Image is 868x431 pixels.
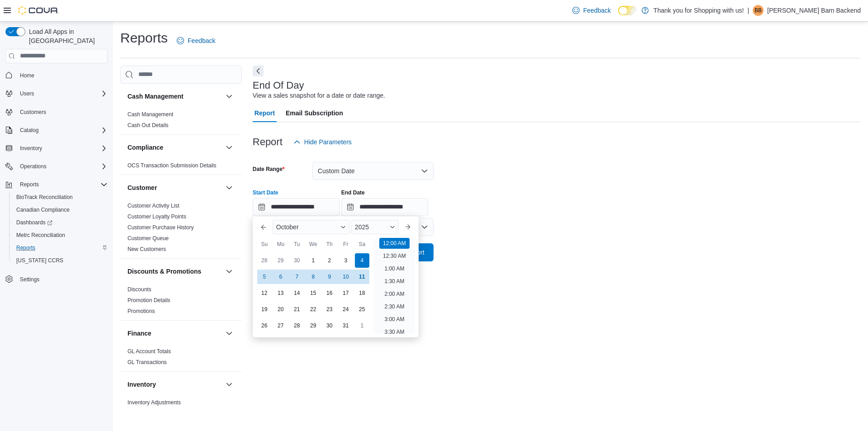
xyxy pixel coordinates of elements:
div: October, 2025 [256,252,370,334]
div: day-1 [355,318,369,333]
div: day-4 [355,253,369,268]
span: Reports [16,244,35,251]
a: OCS Transaction Submission Details [127,162,217,169]
div: day-26 [257,318,272,333]
div: day-19 [257,302,272,317]
span: Load All Apps in [GEOGRAPHIC_DATA] [25,27,108,45]
div: day-11 [355,270,369,284]
a: Settings [16,274,43,285]
span: Catalog [16,125,108,136]
div: day-17 [339,286,353,300]
span: Customer Activity List [127,202,179,209]
div: Budd Barn Backend [753,5,764,16]
div: day-21 [290,302,304,317]
button: Reports [9,242,111,254]
span: Discounts [127,286,151,293]
div: Mo [274,237,288,251]
div: day-3 [339,253,353,268]
span: New Customers [127,246,166,253]
span: Promotion Details [127,297,170,304]
li: 12:00 AM [379,238,410,249]
a: BioTrack Reconciliation [13,192,76,203]
button: Customer [127,183,222,192]
h3: Inventory [127,380,156,389]
div: day-1 [306,253,321,268]
span: Operations [20,163,47,170]
button: Catalog [16,125,42,136]
a: Inventory Adjustments [127,399,181,406]
button: Compliance [224,142,235,153]
button: Catalog [2,124,111,137]
label: Start Date [253,189,278,196]
div: Customer [120,200,242,258]
span: Inventory [16,143,108,154]
ul: Time [374,238,415,334]
button: Inventory [2,142,111,155]
div: day-12 [257,286,272,300]
span: Customer Loyalty Points [127,213,186,220]
span: Inventory [20,145,42,152]
button: Home [2,69,111,82]
div: day-20 [274,302,288,317]
button: Hide Parameters [290,133,355,151]
button: Reports [16,179,42,190]
h3: Compliance [127,143,163,152]
label: Date Range [253,166,285,173]
button: Finance [127,329,222,338]
button: BioTrack Reconciliation [9,191,111,204]
div: day-24 [339,302,353,317]
a: Promotions [127,308,155,314]
span: Customers [20,109,46,116]
a: GL Account Totals [127,348,171,355]
button: Customers [2,105,111,118]
img: Cova [18,6,59,15]
span: Users [16,88,108,99]
span: BioTrack Reconciliation [16,194,73,201]
a: Customer Queue [127,235,169,242]
div: Button. Open the year selector. 2025 is currently selected. [351,220,399,234]
div: Sa [355,237,369,251]
a: Feedback [173,32,219,50]
a: Customers [16,107,50,118]
a: Customer Activity List [127,203,179,209]
button: Next month [401,220,415,234]
span: BioTrack Reconciliation [13,192,108,203]
span: Operations [16,161,108,172]
div: Finance [120,346,242,371]
div: day-13 [274,286,288,300]
span: Metrc Reconciliation [16,232,65,239]
a: [US_STATE] CCRS [13,255,67,266]
a: Discounts [127,286,151,293]
button: Next [253,66,264,76]
span: 2025 [355,223,369,231]
span: Dashboards [13,217,108,228]
span: Metrc Reconciliation [13,230,108,241]
input: Dark Mode [618,6,637,15]
span: Dashboards [16,219,52,226]
a: Dashboards [13,217,56,228]
span: Reports [16,179,108,190]
div: day-31 [339,318,353,333]
li: 2:30 AM [381,301,408,312]
span: October [276,223,299,231]
div: Su [257,237,272,251]
span: Canadian Compliance [13,204,108,215]
div: day-9 [322,270,337,284]
div: day-7 [290,270,304,284]
button: Settings [2,272,111,285]
div: day-29 [306,318,321,333]
span: [US_STATE] CCRS [16,257,63,264]
h3: Customer [127,183,157,192]
button: Inventory [16,143,46,154]
a: GL Transactions [127,359,167,365]
div: day-8 [306,270,321,284]
p: [PERSON_NAME] Barn Backend [767,5,861,16]
span: Customer Purchase History [127,224,194,231]
a: Customer Purchase History [127,224,194,231]
div: day-25 [355,302,369,317]
a: Cash Out Details [127,122,169,128]
div: day-10 [339,270,353,284]
span: Email Subscription [286,104,343,122]
h1: Reports [120,29,168,47]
